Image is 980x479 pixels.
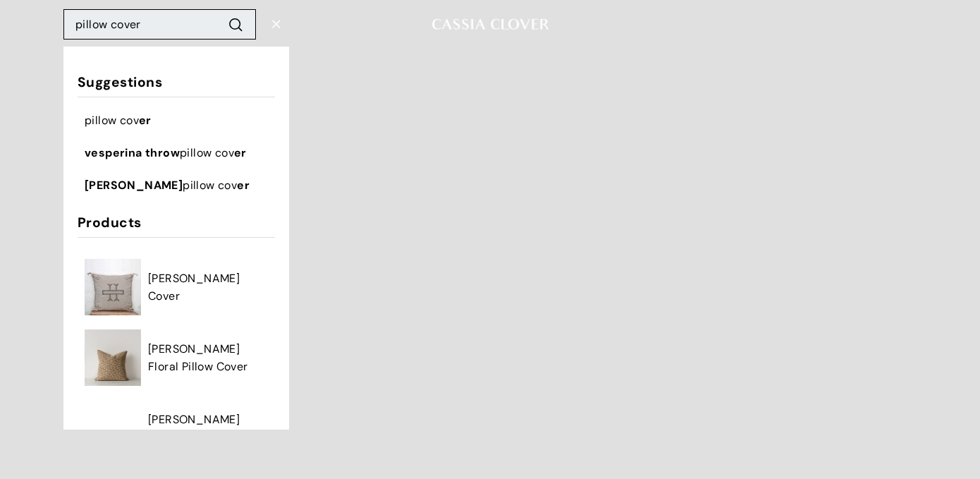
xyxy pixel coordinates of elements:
a: Rhett Pillow Cover [PERSON_NAME] Pillow Cover [85,400,268,456]
span: er [237,178,250,193]
a: Tillie Floral Pillow Cover [PERSON_NAME] Floral Pillow Cover [85,329,268,386]
span: [PERSON_NAME] [85,178,183,193]
a: [PERSON_NAME]pillow cover [85,176,268,195]
mark: pillow cov [85,113,139,128]
span: vesperina throw [85,145,180,160]
mark: pillow cov [183,178,237,193]
a: Chaima Pillow Cover [PERSON_NAME] Cover [85,259,268,315]
a: vesperina throwpillow cover [85,144,268,162]
input: Search [63,9,256,40]
img: Chaima Pillow Cover [85,259,141,315]
img: Tillie Floral Pillow Cover [85,329,141,386]
span: er [139,113,152,128]
span: er [234,145,247,160]
span: [PERSON_NAME] Cover [148,269,268,305]
mark: pillow cov [180,145,234,160]
span: [PERSON_NAME] Floral Pillow Cover [148,340,268,376]
a: pillow cover [85,111,268,130]
h3: Suggestions [78,75,275,97]
span: [PERSON_NAME] Pillow Cover [148,411,268,447]
h3: Products [78,215,275,238]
